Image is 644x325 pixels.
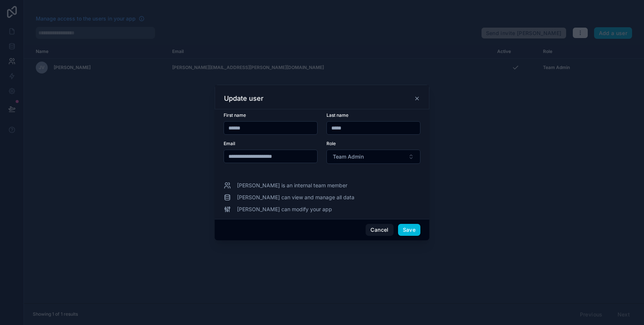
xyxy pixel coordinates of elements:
h3: Update user [224,94,263,103]
span: First name [224,112,246,118]
span: Email [224,141,235,146]
span: [PERSON_NAME] can modify your app [237,206,332,213]
button: Save [398,224,420,236]
span: [PERSON_NAME] can view and manage all data [237,194,354,201]
span: Last name [326,112,348,118]
button: Cancel [366,224,393,236]
span: [PERSON_NAME] is an internal team member [237,182,347,189]
span: Team Admin [333,153,364,160]
button: Select Button [326,150,420,164]
span: Role [326,141,336,146]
